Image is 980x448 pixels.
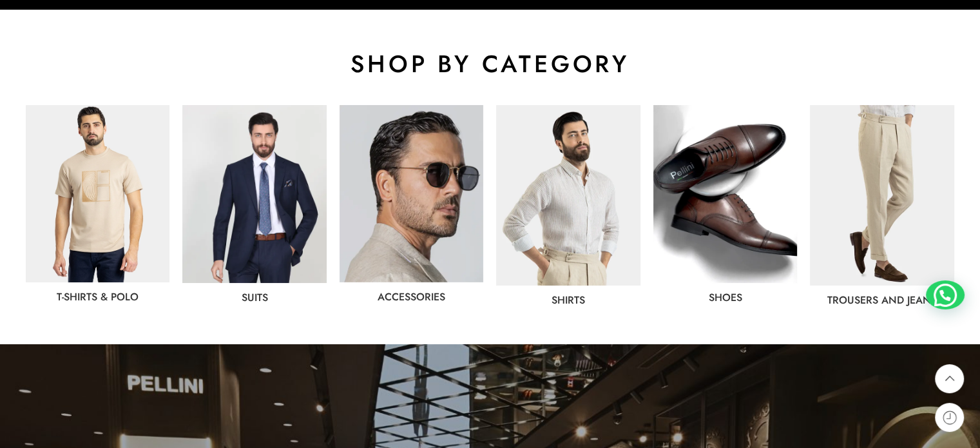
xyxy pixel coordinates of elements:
a: Shirts [552,293,585,307]
a: T-Shirts & Polo [57,289,139,304]
a: Trousers and jeans [827,293,937,307]
a: Accessories [378,289,445,304]
a: shoes [709,290,742,305]
a: Suits [242,290,268,305]
h2: shop by category [26,48,954,79]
